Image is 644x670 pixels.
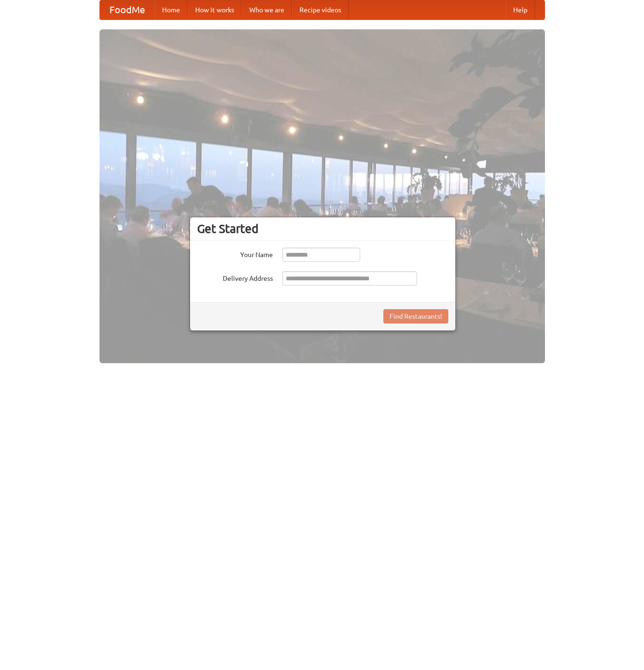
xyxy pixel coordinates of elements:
[242,0,292,19] a: Who we are
[197,222,448,236] h3: Get Started
[506,0,535,19] a: Help
[197,271,273,283] label: Delivery Address
[292,0,349,19] a: Recipe videos
[197,248,273,259] label: Your Name
[100,0,154,19] a: FoodMe
[154,0,188,19] a: Home
[383,309,448,323] button: Find Restaurants!
[188,0,242,19] a: How it works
